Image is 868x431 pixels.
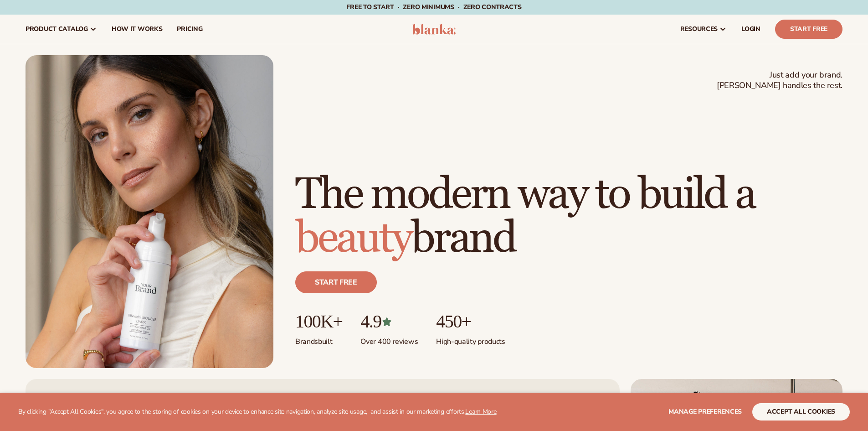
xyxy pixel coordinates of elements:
button: accept all cookies [752,403,850,421]
a: Start free [295,271,377,293]
button: Manage preferences [668,403,742,421]
span: resources [680,26,718,33]
a: How It Works [104,15,170,44]
a: pricing [169,15,210,44]
span: beauty [295,212,411,265]
p: High-quality products [436,332,505,347]
p: 450+ [436,312,505,332]
a: resources [673,15,734,44]
p: Brands built [295,332,342,347]
span: Just add your brand. [PERSON_NAME] handles the rest. [717,70,842,91]
p: 4.9 [360,312,418,332]
span: LOGIN [741,26,760,33]
span: product catalog [26,26,88,33]
h1: The modern way to build a brand [295,173,842,260]
p: By clicking "Accept All Cookies", you agree to the storing of cookies on your device to enhance s... [18,408,497,416]
a: Start Free [775,20,842,39]
p: 100K+ [295,312,342,332]
span: How It Works [112,26,163,33]
a: product catalog [18,15,104,44]
img: logo [412,24,456,35]
a: Learn More [465,407,496,416]
p: Over 400 reviews [360,332,418,347]
a: LOGIN [734,15,768,44]
span: Free to start · ZERO minimums · ZERO contracts [346,3,521,11]
span: pricing [177,26,202,33]
img: Female holding tanning mousse. [26,55,273,368]
span: Manage preferences [668,407,742,416]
